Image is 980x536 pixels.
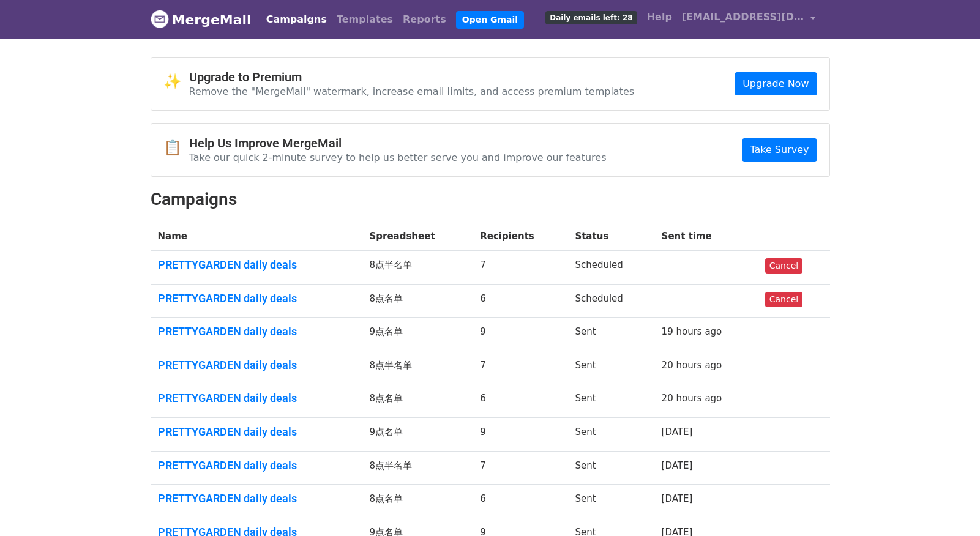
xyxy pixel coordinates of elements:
th: Spreadsheet [362,222,473,251]
td: 8点名单 [362,485,473,518]
a: Cancel [765,258,802,274]
td: 6 [473,284,567,318]
a: PRETTYGARDEN daily deals [158,359,355,372]
td: 9 [473,418,567,452]
td: 6 [473,485,567,518]
td: 8点名单 [362,384,473,418]
td: 8点名单 [362,284,473,318]
td: 7 [473,251,567,285]
a: Campaigns [261,7,332,32]
th: Recipients [473,222,567,251]
a: [DATE] [662,493,693,504]
a: PRETTYGARDEN daily deals [158,459,355,472]
a: Templates [332,7,398,32]
td: Sent [567,485,654,518]
td: 7 [473,351,567,384]
a: PRETTYGARDEN daily deals [158,258,355,272]
td: 9点名单 [362,318,473,351]
a: 20 hours ago [662,360,722,371]
td: 6 [473,384,567,418]
a: Open Gmail [456,11,524,29]
a: 19 hours ago [662,326,722,337]
h2: Campaigns [151,189,830,210]
td: 7 [473,451,567,485]
td: 9点名单 [362,418,473,452]
a: Daily emails left: 28 [540,5,641,29]
a: PRETTYGARDEN daily deals [158,325,355,338]
td: Scheduled [567,251,654,285]
td: Scheduled [567,284,654,318]
a: PRETTYGARDEN daily deals [158,392,355,405]
td: 9 [473,318,567,351]
td: Sent [567,318,654,351]
th: Status [567,222,654,251]
a: Upgrade Now [735,72,817,95]
a: 20 hours ago [662,393,722,404]
p: Remove the "MergeMail" watermark, increase email limits, and access premium templates [189,85,635,98]
span: ✨ [163,73,189,91]
span: Daily emails left: 28 [545,11,637,24]
a: [DATE] [662,426,693,437]
a: Reports [398,7,451,32]
a: MergeMail [151,7,252,32]
a: [EMAIL_ADDRESS][DOMAIN_NAME] [677,5,820,34]
p: Take our quick 2-minute survey to help us better serve you and improve our features [189,151,607,164]
a: Help [642,5,677,29]
a: Cancel [765,292,802,307]
a: Take Survey [742,138,817,162]
a: [DATE] [662,460,693,471]
th: Sent time [654,222,758,251]
a: PRETTYGARDEN daily deals [158,292,355,305]
span: [EMAIL_ADDRESS][DOMAIN_NAME] [682,10,804,24]
td: Sent [567,451,654,485]
td: Sent [567,418,654,452]
a: PRETTYGARDEN daily deals [158,425,355,439]
td: Sent [567,384,654,418]
td: 8点半名单 [362,451,473,485]
th: Name [151,222,362,251]
td: Sent [567,351,654,384]
img: MergeMail logo [151,10,169,28]
span: 📋 [163,139,189,157]
td: 8点半名单 [362,251,473,285]
h4: Upgrade to Premium [189,70,635,84]
h4: Help Us Improve MergeMail [189,136,607,151]
a: PRETTYGARDEN daily deals [158,492,355,505]
td: 8点半名单 [362,351,473,384]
